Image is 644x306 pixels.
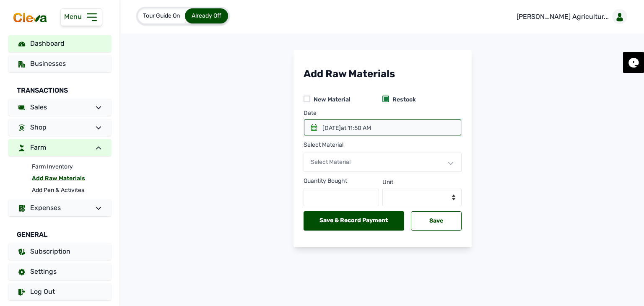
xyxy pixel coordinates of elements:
a: Settings [8,263,111,280]
a: Add Pen & Activites [32,184,111,196]
div: Add Raw Materials [304,67,462,80]
div: [DATE] [322,124,371,132]
div: Transactions [8,75,111,99]
a: Subscription [8,243,111,260]
a: Sales [8,99,111,116]
a: Dashboard [8,35,111,52]
span: Log Out [30,288,55,296]
div: Save & Record Payment [304,211,404,231]
span: Businesses [30,60,66,67]
div: Select Material [304,141,462,149]
div: New Material [310,96,351,104]
span: Tour Guide On [143,12,180,19]
a: Add Raw Materials [32,173,111,184]
a: Businesses [8,55,111,72]
span: Settings [30,267,57,275]
span: Sales [30,103,47,111]
span: at 11:50 AM [341,124,371,132]
div: General [8,220,111,243]
div: Restock [389,96,416,104]
a: Shop [8,119,111,136]
a: [PERSON_NAME] Agricultur... [510,5,631,29]
span: Dashboard [30,39,65,47]
span: Farm [30,143,46,151]
span: Shop [30,123,47,131]
span: Expenses [30,204,61,212]
a: Expenses [8,200,111,216]
a: Farm Inventory [32,161,111,173]
span: Already Off [192,12,221,19]
div: Quantity Bought [304,177,379,185]
span: Menu [64,13,85,21]
p: [PERSON_NAME] Agricultur... [517,12,609,22]
a: Farm [8,139,111,156]
span: Select Material [311,158,351,166]
span: Subscription [30,247,70,255]
div: Date [304,109,462,119]
div: Unit [382,178,393,187]
div: Save [411,211,462,231]
img: cleva_logo.png [12,12,49,23]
